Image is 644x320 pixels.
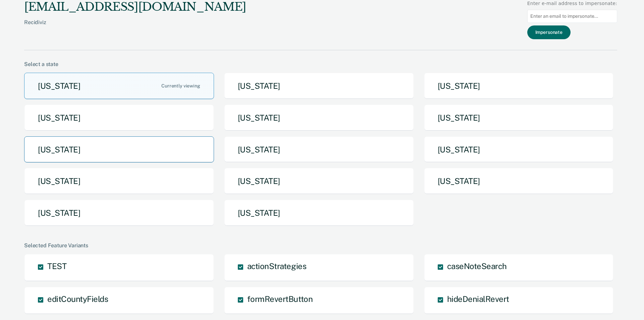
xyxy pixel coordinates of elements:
span: editCountyFields [47,294,108,304]
button: [US_STATE] [24,105,214,131]
button: [US_STATE] [24,136,214,163]
button: [US_STATE] [424,105,614,131]
button: Impersonate [527,25,571,39]
button: [US_STATE] [224,168,414,194]
button: [US_STATE] [424,136,614,163]
button: [US_STATE] [224,200,414,226]
button: [US_STATE] [424,73,614,99]
span: formRevertButton [247,294,313,304]
div: Select a state [24,61,617,67]
button: [US_STATE] [24,200,214,226]
span: caseNoteSearch [447,261,507,271]
button: [US_STATE] [24,168,214,194]
span: TEST [47,261,66,271]
button: [US_STATE] [424,168,614,194]
span: actionStrategies [247,261,306,271]
button: [US_STATE] [224,105,414,131]
span: hideDenialRevert [447,294,509,304]
input: Enter an email to impersonate... [527,10,617,23]
button: [US_STATE] [224,73,414,99]
button: [US_STATE] [224,136,414,163]
div: Selected Feature Variants [24,242,617,249]
button: [US_STATE] [24,73,214,99]
div: Recidiviz [24,19,246,36]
